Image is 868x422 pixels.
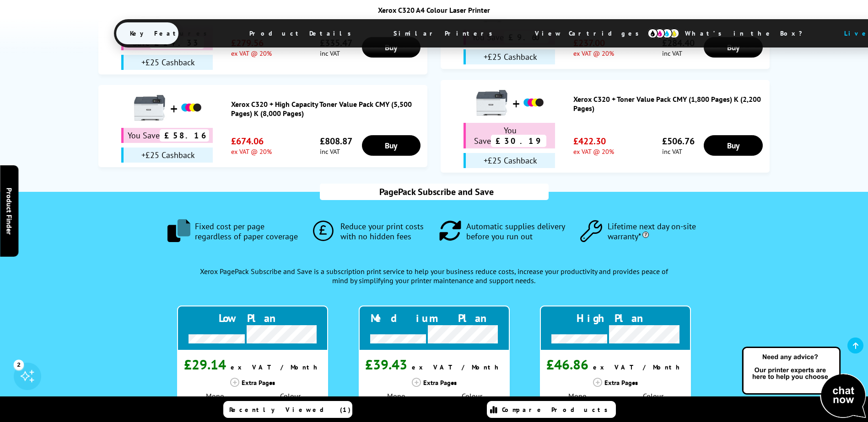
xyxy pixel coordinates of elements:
[359,378,510,387] div: Extra Pages
[231,147,272,156] span: ex VAT @ 20%
[180,96,203,119] img: Xerox C320 + High Capacity Toner Value Pack CMY (5,500 Pages) K (8,000 Pages)
[114,5,755,15] div: Xerox C320 A4 Colour Laser Printer
[320,135,352,147] span: £808.87
[704,135,762,156] a: Buy
[14,359,24,369] div: 2
[662,147,695,156] span: inc VAT
[131,90,168,126] img: Xerox C320 + High Capacity Toner Value Pack CMY (5,500 Pages) K (8,000 Pages)
[206,391,224,401] span: Mono
[340,222,428,241] span: Reduce your print costs with no hidden fees
[223,401,352,418] a: Recently Viewed (1)
[462,391,482,401] span: Colour
[522,91,545,114] img: Xerox C320 + Toner Value Pack CMY (1,800 Pages) K (2,200 Pages)
[177,378,328,387] div: Extra Pages
[362,135,421,156] a: Buy
[121,55,213,70] div: +£25 Cashback
[671,22,825,44] span: What’s in the Box?
[229,406,351,414] span: Recently Viewed (1)
[412,363,503,371] span: ex VAT / Month
[593,363,684,371] span: ex VAT / Month
[231,363,322,371] span: ex VAT / Month
[5,188,14,235] span: Product Finder
[608,222,701,241] span: Lifetime next day on-site warranty*
[740,345,868,420] img: Open Live Chat window
[573,95,765,113] a: Xerox C320 + Toner Value Pack CMY (1,800 Pages) K (2,200 Pages)
[380,22,511,44] span: Similar Printers
[183,311,323,325] div: Low Plan
[236,22,370,44] span: Product Details
[364,311,504,325] div: Medium Plan
[464,123,555,148] div: You Save
[116,22,226,44] span: Key Features
[474,84,510,121] img: Xerox C320 + Toner Value Pack CMY (1,800 Pages) K (2,200 Pages)
[540,378,691,387] div: Extra Pages
[231,100,423,118] a: Xerox C320 + High Capacity Toner Value Pack CMY (5,500 Pages) K (8,000 Pages)
[487,401,616,418] a: Compare Products
[280,391,301,401] span: Colour
[502,406,613,414] span: Compare Products
[573,135,614,147] span: £422.30
[196,248,672,290] div: Xerox PagePack Subscribe and Save is a subscription print service to help your business reduce co...
[184,355,226,373] span: £29.14
[387,391,405,401] span: Mono
[662,135,695,147] span: £506.76
[231,135,272,147] span: £674.06
[491,135,546,147] span: £30.19
[320,147,352,156] span: inc VAT
[464,153,555,168] div: +£25 Cashback
[546,355,588,373] span: £46.86
[643,391,663,401] span: Colour
[121,128,213,143] div: You Save
[160,129,209,142] span: £58.16
[365,355,407,373] span: £39.43
[647,28,679,38] img: cmyk-icon.svg
[464,49,555,64] div: +£25 Cashback
[568,391,587,401] span: Mono
[466,222,570,241] span: Automatic supplies delivery before you run out
[545,311,685,325] div: High Plan
[375,186,494,198] span: PagePack Subscribe and Save
[121,148,213,163] div: +£25 Cashback
[195,222,302,241] span: Fixed cost per page regardless of paper coverage
[521,21,661,45] span: View Cartridges
[573,147,614,156] span: ex VAT @ 20%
